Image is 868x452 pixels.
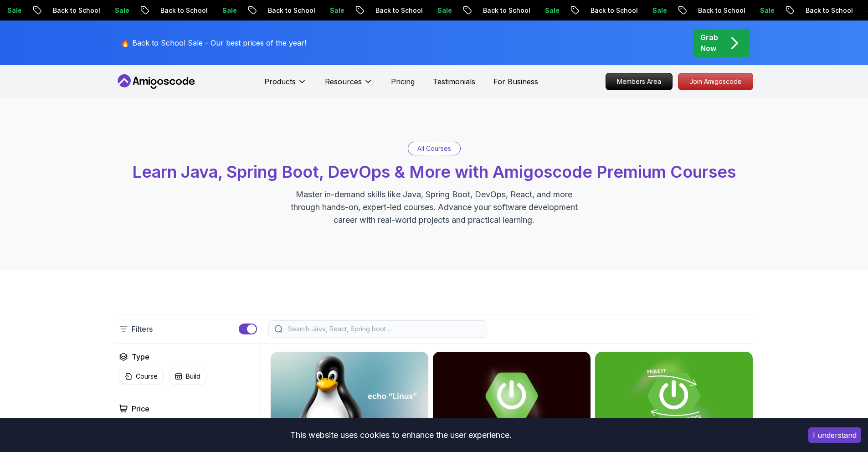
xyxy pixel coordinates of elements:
[325,76,373,94] button: Resources
[18,6,80,15] p: Back to School
[169,368,206,385] button: Build
[286,324,481,334] input: Search Java, React, Spring boot ...
[119,368,164,385] button: Course
[808,427,861,443] button: Accept cookies
[417,144,451,153] p: All Courses
[264,76,296,87] p: Products
[136,372,158,381] p: Course
[391,76,415,87] a: Pricing
[281,188,587,226] p: Master in-demand skills like Java, Spring Boot, DevOps, React, and more through hands-on, expert-...
[80,6,109,15] p: Sale
[341,6,403,15] p: Back to School
[771,6,833,15] p: Back to School
[700,32,718,54] p: Grab Now
[493,76,538,87] a: For Business
[663,6,725,15] p: Back to School
[556,6,618,15] p: Back to School
[595,352,753,440] img: Building APIs with Spring Boot card
[448,6,510,15] p: Back to School
[264,76,307,94] button: Products
[7,425,795,445] div: This website uses cookies to enhance the user experience.
[132,324,153,334] p: Filters
[510,6,539,15] p: Sale
[132,403,149,414] h2: Price
[403,6,432,15] p: Sale
[295,6,324,15] p: Sale
[433,76,475,87] a: Testimonials
[233,6,295,15] p: Back to School
[325,76,362,87] p: Resources
[606,73,672,90] p: Members Area
[833,6,862,15] p: Sale
[271,352,428,440] img: Linux Fundamentals card
[606,73,673,90] a: Members Area
[433,352,591,440] img: Advanced Spring Boot card
[126,6,188,15] p: Back to School
[678,73,753,90] p: Join Amigoscode
[186,372,200,381] p: Build
[618,6,647,15] p: Sale
[132,351,149,362] h2: Type
[678,73,753,90] a: Join Amigoscode
[188,6,217,15] p: Sale
[121,37,306,48] p: 🔥 Back to School Sale - Our best prices of the year!
[725,6,755,15] p: Sale
[132,162,736,182] span: Learn Java, Spring Boot, DevOps & More with Amigoscode Premium Courses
